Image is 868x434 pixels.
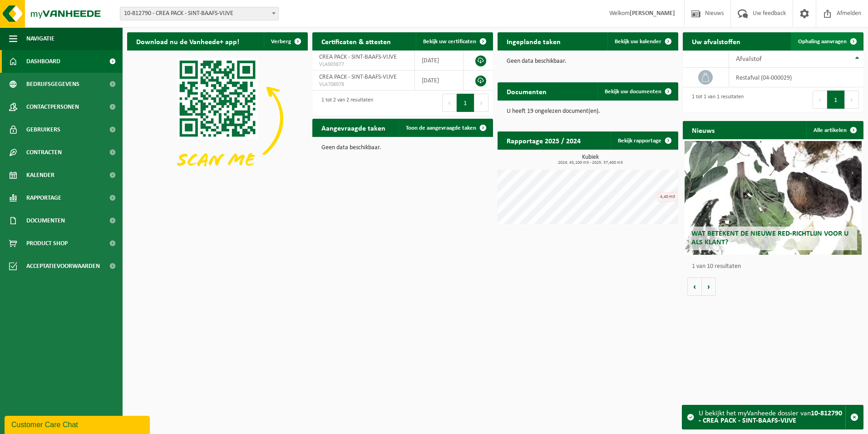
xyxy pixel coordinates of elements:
[442,94,457,112] button: Previous
[729,68,863,87] td: restafval (04-000029)
[319,61,408,68] span: VLA903877
[502,161,678,165] span: 2024: 45,100 m3 - 2025: 37,400 m3
[26,255,100,278] span: Acceptatievoorwaarden
[26,187,61,209] span: Rapportage
[699,410,842,424] strong: 10-812790 - CREA PACK - SINT-BAAFS-VIJVE
[845,91,859,109] button: Next
[630,10,675,17] strong: [PERSON_NAME]
[692,263,859,270] p: 1 van 10 resultaten
[798,39,847,45] span: Ophaling aanvragen
[312,32,400,50] h2: Certificaten & attesten
[26,118,60,141] span: Gebruikers
[399,119,492,137] a: Toon de aangevraagde taken
[26,209,65,232] span: Documenten
[685,141,862,255] a: Wat betekent de nieuwe RED-richtlijn voor u als klant?
[127,50,308,187] img: Download de VHEPlus App
[415,50,464,71] td: [DATE]
[120,7,279,20] span: 10-812790 - CREA PACK - SINT-BAAFS-VIJVE
[691,230,848,246] span: Wat betekent de nieuwe RED-richtlijn voor u als klant?
[26,141,62,164] span: Contracten
[687,278,702,296] button: Vorige
[406,125,476,131] span: Toon de aangevraagde taken
[702,278,716,296] button: Volgende
[26,27,54,50] span: Navigatie
[271,39,291,45] span: Verberg
[699,405,845,429] div: U bekijkt het myVanheede dossier van
[317,93,373,113] div: 1 tot 2 van 2 resultaten
[507,108,669,115] p: U heeft 19 ongelezen document(en).
[683,32,750,50] h2: Uw afvalstoffen
[611,131,677,150] a: Bekijk rapportage
[607,32,677,50] a: Bekijk uw kalender
[813,91,827,109] button: Previous
[498,131,590,149] h2: Rapportage 2025 / 2024
[26,73,79,96] span: Bedrijfsgegevens
[26,164,54,187] span: Kalender
[319,74,397,81] span: CREA PACK - SINT-BAAFS-VIJVE
[415,71,464,91] td: [DATE]
[319,81,408,88] span: VLA708978
[474,94,488,112] button: Next
[827,91,845,109] button: 1
[26,232,68,255] span: Product Shop
[498,32,570,50] h2: Ingeplande taken
[5,414,152,434] iframe: chat widget
[507,58,669,65] p: Geen data beschikbaar.
[605,89,661,95] span: Bekijk uw documenten
[312,119,395,136] h2: Aangevraagde taken
[26,50,60,73] span: Dashboard
[806,121,863,139] a: Alle artikelen
[264,32,307,50] button: Verberg
[687,90,744,110] div: 1 tot 1 van 1 resultaten
[26,96,79,118] span: Contactpersonen
[683,121,724,139] h2: Nieuws
[416,32,492,50] a: Bekijk uw certificaten
[736,56,762,63] span: Afvalstof
[615,39,661,45] span: Bekijk uw kalender
[127,32,248,50] h2: Download nu de Vanheede+ app!
[120,7,278,20] span: 10-812790 - CREA PACK - SINT-BAAFS-VIJVE
[597,82,677,101] a: Bekijk uw documenten
[657,192,678,202] div: 4,40 m3
[319,54,397,61] span: CREA PACK - SINT-BAAFS-VIJVE
[498,82,556,100] h2: Documenten
[423,39,476,45] span: Bekijk uw certificaten
[502,154,678,165] h3: Kubiek
[457,94,474,112] button: 1
[321,145,484,151] p: Geen data beschikbaar.
[791,32,863,50] a: Ophaling aanvragen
